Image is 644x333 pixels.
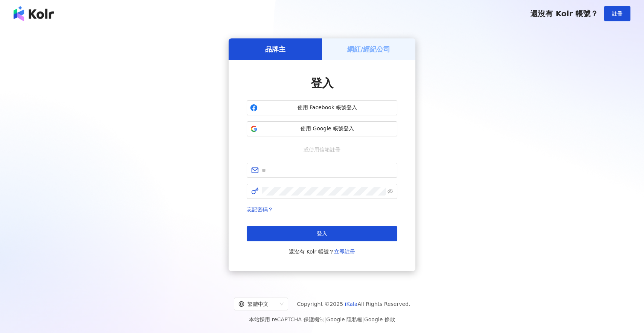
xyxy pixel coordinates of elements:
a: 忘記密碼？ [247,206,273,212]
span: | [362,316,364,322]
a: iKala [345,301,358,307]
h5: 網紅/經紀公司 [347,44,391,54]
span: 還沒有 Kolr 帳號？ [289,247,355,256]
a: 立即註冊 [334,249,355,255]
span: 登入 [317,231,327,237]
span: 登入 [311,76,333,90]
button: 使用 Google 帳號登入 [247,121,397,136]
span: 或使用信箱註冊 [298,145,346,154]
img: logo [14,6,54,21]
span: 還沒有 Kolr 帳號？ [530,9,598,18]
button: 使用 Facebook 帳號登入 [247,100,397,115]
span: Copyright © 2025 All Rights Reserved. [297,299,411,309]
button: 註冊 [604,6,630,21]
a: Google 隱私權 [326,316,362,322]
span: | [325,316,327,322]
a: Google 條款 [364,316,395,322]
span: eye-invisible [388,189,393,194]
span: 註冊 [612,11,623,17]
span: 本站採用 reCAPTCHA 保護機制 [249,315,395,324]
span: 使用 Google 帳號登入 [261,125,394,133]
h5: 品牌主 [265,44,285,54]
span: 使用 Facebook 帳號登入 [261,104,394,112]
div: 繁體中文 [238,298,277,310]
button: 登入 [247,226,397,241]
